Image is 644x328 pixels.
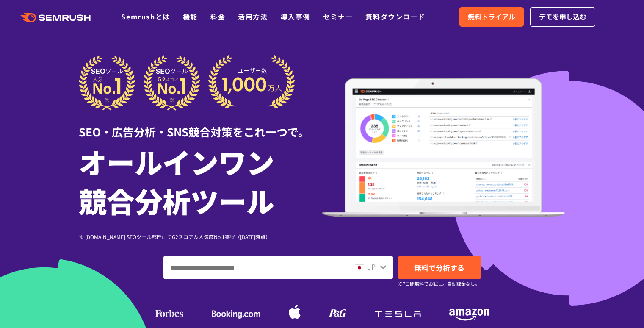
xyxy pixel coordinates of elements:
[365,11,425,22] a: 資料ダウンロード
[79,111,322,140] div: SEO・広告分析・SNS競合対策をこれ一つで。
[238,11,268,22] a: 活用方法
[459,7,524,27] a: 無料トライアル
[164,256,347,279] input: ドメイン、キーワードまたはURLを入力してください
[281,11,310,22] a: 導入事例
[414,262,464,273] span: 無料で分析する
[368,261,376,272] span: JP
[79,233,322,241] div: ※ [DOMAIN_NAME] SEOツール部門にてG2スコア＆人気度No.1獲得（[DATE]時点）
[398,280,480,288] small: ※7日間無料でお試し。自動課金なし。
[121,11,170,22] a: Semrushとは
[530,7,595,27] a: デモを申し込む
[539,11,586,22] span: デモを申し込む
[398,256,481,279] a: 無料で分析する
[468,11,515,22] span: 無料トライアル
[210,11,225,22] a: 料金
[79,142,322,220] h1: オールインワン 競合分析ツール
[183,11,198,22] a: 機能
[323,11,353,22] a: セミナー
